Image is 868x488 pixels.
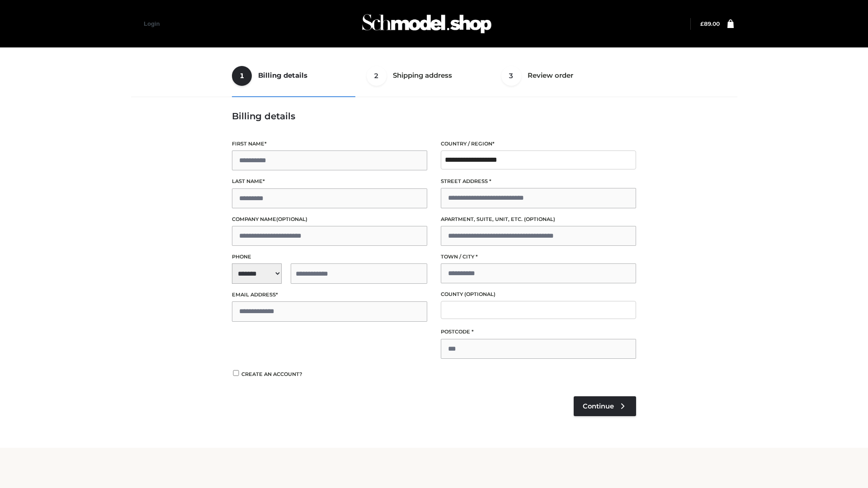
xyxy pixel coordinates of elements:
[144,20,160,27] a: Login
[232,370,240,376] input: Create an account?
[583,402,614,410] span: Continue
[441,290,636,299] label: County
[700,20,720,27] a: £89.00
[441,328,636,336] label: Postcode
[232,215,427,224] label: Company name
[232,177,427,186] label: Last name
[441,140,636,148] label: Country / Region
[700,20,720,27] bdi: 89.00
[441,177,636,186] label: Street address
[524,216,555,222] span: (optional)
[232,291,427,299] label: Email address
[359,6,495,42] img: Schmodel Admin 964
[464,291,495,297] span: (optional)
[441,253,636,261] label: Town / City
[232,253,427,261] label: Phone
[574,396,636,416] a: Continue
[232,140,427,148] label: First name
[441,215,636,224] label: Apartment, suite, unit, etc.
[241,371,302,377] span: Create an account?
[700,20,704,27] span: £
[276,216,307,222] span: (optional)
[232,111,636,122] h3: Billing details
